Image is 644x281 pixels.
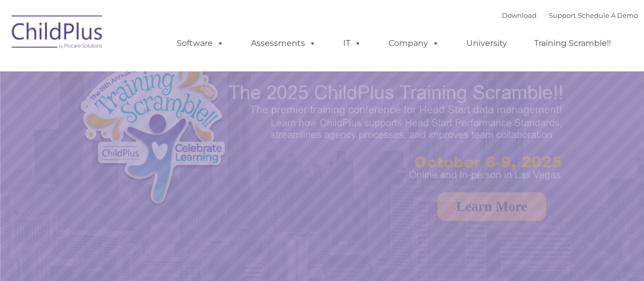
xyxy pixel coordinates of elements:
[378,33,450,54] a: Company
[502,11,537,19] a: Download
[166,33,234,54] a: Software
[456,33,517,54] a: University
[524,33,621,54] a: Training Scramble!!
[7,8,108,59] img: ChildPlus by Procare Solutions
[241,33,326,54] a: Assessments
[578,11,638,19] a: Schedule A Demo
[437,192,546,221] a: Learn More
[502,11,638,19] font: |
[549,11,576,19] a: Support
[333,33,372,54] a: IT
